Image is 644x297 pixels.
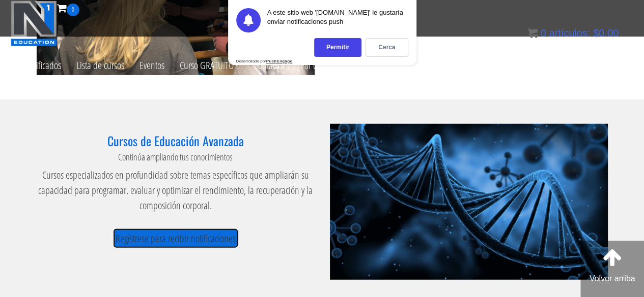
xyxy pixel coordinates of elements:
font: Continúa ampliando tus conocimientos [118,151,233,163]
font: ¿Por qué N1? [297,58,341,72]
font: Cursos de Educación Avanzada [107,131,244,150]
a: Lista de cursos [69,46,132,83]
font: Regístrese para recibir notificaciones [116,232,236,245]
font: Términos y condiciones [515,58,592,72]
font: Permitir [326,44,349,51]
font: 0 [541,27,546,39]
font: Curso GRATUITO [180,58,234,72]
font: Eventos [139,58,164,72]
font: PushEngage [266,59,292,63]
a: Curso GRATUITO [172,46,246,83]
font: 0.00 [599,27,619,39]
font: Directorio de entrenadores [411,58,499,72]
font: Acceso [607,58,628,72]
a: 0 [57,1,79,15]
a: 0 artículos: $0.00 [527,27,619,39]
img: icon11.png [527,28,538,38]
a: Regístrese para recibir notificaciones [113,228,238,248]
a: Términos y condiciones [507,46,599,83]
font: Cursos especializados en profundidad sobre temas específicos que ampliarán su capacidad para prog... [38,168,313,212]
a: Eventos [132,46,172,83]
font: Volver arriba [589,274,635,283]
font: Testimonios [356,58,396,72]
img: n1-educación [11,1,57,46]
font: artículos: [549,27,590,39]
a: Acceso [599,46,636,83]
a: Certificados [16,46,69,83]
img: n1-cursos-de-educacion-avanzada [330,124,608,280]
font: Desarrollado por [236,59,266,63]
a: Directorio de entrenadores [403,46,507,83]
font: Lista de cursos [76,58,124,72]
font: $ [593,27,599,39]
font: Cerca [378,44,395,51]
font: A este sitio web '[DOMAIN_NAME]' le gustaría enviar notificaciones push [267,9,403,25]
font: Certificados [23,58,61,72]
font: 0 [72,5,74,14]
font: Contacto [254,58,282,72]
